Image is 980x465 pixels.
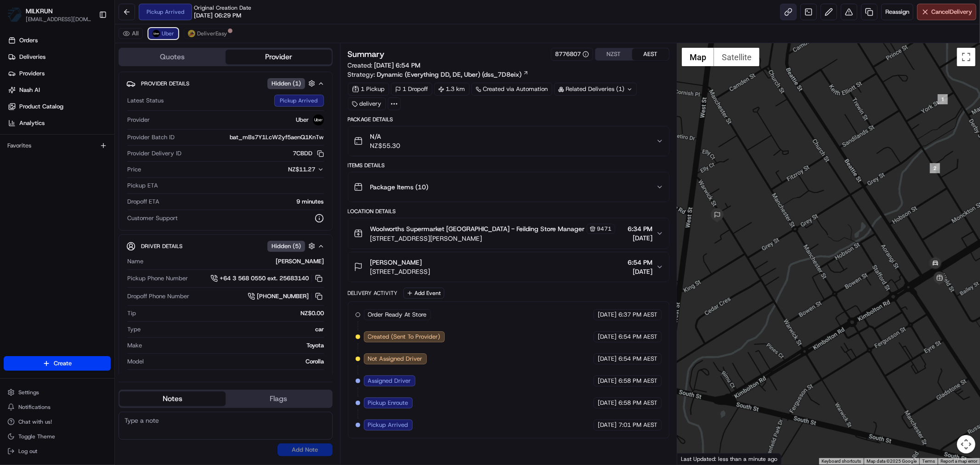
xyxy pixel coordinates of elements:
span: 6:58 PM AEST [618,399,657,407]
a: Deliveries [4,50,114,64]
button: Settings [4,386,111,399]
button: Provider [226,50,332,64]
button: Chat with us! [4,415,111,428]
span: Pickup Phone Number [127,274,188,283]
button: 8776807 [555,50,589,58]
h3: Summary [348,50,385,58]
span: Chat with us! [18,418,52,425]
button: Notes [119,391,226,406]
span: Provider Details [141,80,189,87]
span: [DATE] [598,333,617,341]
span: Product Catalog [19,102,63,111]
span: Created: [348,61,421,70]
span: 6:54 PM [628,258,652,267]
span: Deliveries [19,53,45,61]
span: [DATE] 06:29 PM [194,11,241,20]
span: 6:54 PM AEST [618,355,657,363]
a: Providers [4,66,114,81]
span: Type [127,325,141,334]
div: Corolla [147,357,324,366]
a: Terms [922,459,935,464]
div: Strategy: [348,70,529,79]
div: 1 Dropoff [391,83,432,96]
button: [EMAIL_ADDRESS][DOMAIN_NAME] [26,16,91,23]
img: delivereasy_logo.png [188,30,195,37]
span: [DATE] [628,233,652,243]
button: DeliverEasy [184,28,231,39]
button: Toggle fullscreen view [957,48,975,66]
button: Driver DetailsHidden (5) [126,238,325,254]
span: DeliverEasy [197,30,227,37]
button: N/ANZ$55.30 [348,126,669,156]
span: 9471 [597,225,612,232]
button: All [119,28,143,39]
span: Latest Status [127,96,164,105]
button: AEST [632,48,669,60]
div: [PERSON_NAME] [147,257,324,266]
button: NZST [595,48,632,60]
img: MILKRUN [7,7,22,22]
span: [DATE] [598,311,617,319]
img: uber-new-logo.jpeg [153,30,160,37]
span: Created (Sent To Provider) [368,333,441,341]
span: Hidden ( 5 ) [272,242,301,250]
span: Provider Batch ID [127,133,175,142]
span: Notifications [18,403,51,411]
div: NZ$0.00 [140,309,324,318]
button: Hidden (1) [267,78,317,89]
span: Model [127,357,144,366]
div: Delivery Activity [348,289,398,297]
span: NZ$55.30 [370,141,401,150]
div: 1 [938,94,948,104]
a: Analytics [4,116,114,130]
button: Reassign [881,4,913,20]
img: uber-new-logo.jpeg [313,114,324,125]
span: Map data ©2025 Google [867,459,917,464]
span: Pickup ETA [127,181,158,190]
span: Provider Delivery ID [127,149,181,158]
button: MILKRUNMILKRUN[EMAIL_ADDRESS][DOMAIN_NAME] [4,4,95,26]
span: Driver Details [141,243,182,250]
span: Uber [162,30,174,37]
span: Dropoff Phone Number [127,292,189,301]
span: Order Ready At Store [368,311,427,319]
span: 6:54 PM AEST [618,333,657,341]
span: [DATE] [598,421,617,429]
a: [PHONE_NUMBER] [248,291,324,301]
button: Woolworths Supermarket [GEOGRAPHIC_DATA] - Feilding Store Manager9471[STREET_ADDRESS][PERSON_NAME... [348,218,669,249]
div: Location Details [348,208,669,215]
span: Assigned Driver [368,377,411,385]
span: Toggle Theme [18,433,55,440]
div: crimson [145,374,324,382]
div: Related Deliveries (1) [554,83,637,96]
a: Product Catalog [4,99,114,114]
span: Providers [19,69,45,78]
span: Hidden ( 1 ) [272,79,301,88]
span: Woolworths Supermarket [GEOGRAPHIC_DATA] - Feilding Store Manager [370,224,585,233]
button: Toggle Theme [4,430,111,443]
span: [DATE] [598,377,617,385]
button: Quotes [119,50,226,64]
button: NZ$11.27 [243,165,324,174]
button: MILKRUN [26,6,53,16]
span: Pickup Arrived [368,421,408,429]
span: Analytics [19,119,45,127]
button: Show satellite imagery [714,48,759,66]
div: 9 minutes [163,198,324,206]
span: Package Items ( 10 ) [370,182,429,192]
span: [DATE] [598,399,617,407]
div: 2 [930,163,940,173]
button: Show street map [682,48,714,66]
span: Settings [18,389,39,396]
button: Add Event [403,288,444,299]
span: [PERSON_NAME] [370,258,422,267]
a: +64 3 568 0550 ext. 25683140 [210,273,324,284]
span: Pickup Enroute [368,399,408,407]
span: Log out [18,448,37,455]
span: Not Assigned Driver [368,355,423,363]
span: [DATE] [628,267,652,276]
span: 6:37 PM AEST [618,311,657,319]
div: 1.3 km [434,83,470,96]
span: [STREET_ADDRESS] [370,267,431,276]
